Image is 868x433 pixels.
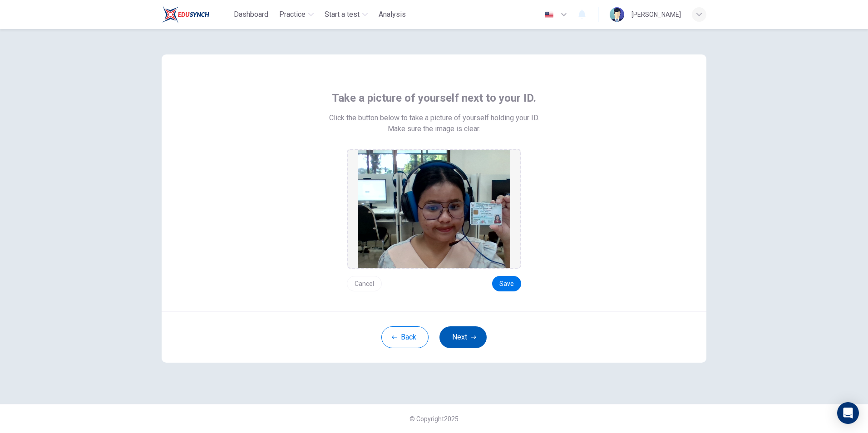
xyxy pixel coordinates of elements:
img: Profile picture [610,7,624,22]
span: Click the button below to take a picture of yourself holding your ID. [329,113,539,123]
span: Analysis [379,9,406,20]
div: [PERSON_NAME] [631,9,681,20]
button: Back [381,326,429,348]
a: Train Test logo [162,5,230,24]
button: Cancel [347,276,382,291]
div: Open Intercom Messenger [837,402,859,424]
button: Next [439,326,487,348]
span: Practice [279,9,306,20]
img: en [543,11,555,18]
img: preview screemshot [358,150,510,268]
button: Start a test [321,6,371,23]
button: Save [492,276,521,291]
span: Start a test [325,9,360,20]
span: Dashboard [234,9,268,20]
button: Analysis [375,6,409,23]
img: Train Test logo [162,5,209,24]
span: © Copyright 2025 [409,415,459,423]
button: Dashboard [230,6,272,23]
span: Make sure the image is clear. [388,123,480,134]
button: Practice [276,6,317,23]
span: Take a picture of yourself next to your ID. [332,91,536,105]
